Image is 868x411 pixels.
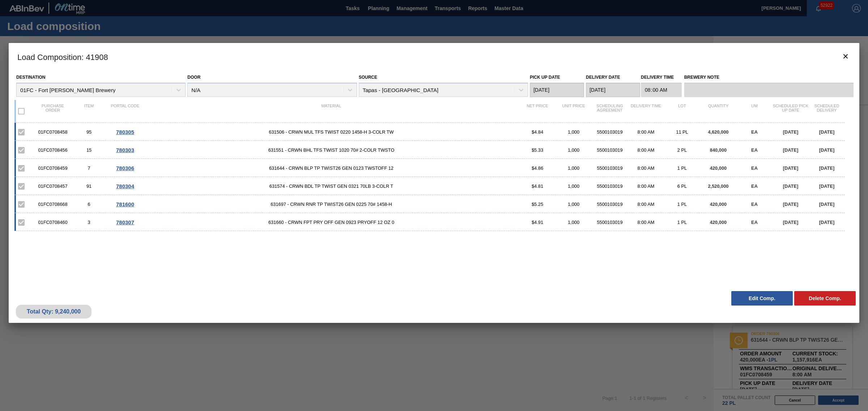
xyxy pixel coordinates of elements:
div: Item [71,104,107,119]
div: Net Price [519,104,556,119]
div: Scheduled Pick up Date [773,104,809,119]
div: Go to Order [107,129,143,135]
div: 5500103019 [592,147,628,153]
div: Unit Price [556,104,592,119]
div: 01FC0708459 [35,165,71,171]
span: 840,000 [710,147,727,153]
span: 780306 [116,165,134,171]
div: Go to Order [107,219,143,225]
div: Lot [664,104,700,119]
div: 01FC0708456 [35,147,71,153]
div: 5500103019 [592,220,628,225]
div: 1 PL [664,202,700,207]
div: 01FC0708457 [35,183,71,189]
span: [DATE] [819,147,834,153]
div: 2 PL [664,147,700,153]
span: 4,620,000 [708,129,729,135]
input: mm/dd/yyyy [586,83,640,97]
span: 780305 [116,129,134,135]
span: EA [751,129,758,135]
div: 5500103019 [592,165,628,171]
button: Delete Comp. [794,291,856,306]
div: Material [143,104,519,119]
h3: Load Composition : 41908 [9,43,859,70]
div: $4.91 [519,220,556,225]
div: $4.84 [519,129,556,135]
div: 7 [71,165,107,171]
div: 8:00 AM [628,129,664,135]
span: [DATE] [819,202,834,207]
div: 01FC0708458 [35,129,71,135]
label: Pick up Date [530,75,560,80]
span: [DATE] [783,183,798,189]
div: 6 [71,202,107,207]
span: EA [751,202,758,207]
span: [DATE] [819,183,834,189]
span: EA [751,183,758,189]
div: 11 PL [664,129,700,135]
div: UM [736,104,773,119]
span: [DATE] [783,147,798,153]
span: 631574 - CRWN BDL TP TWIST GEN 0321 70LB 3-COLR T [143,183,519,189]
div: Quantity [700,104,736,119]
div: $5.25 [519,202,556,207]
span: 420,000 [710,220,727,225]
div: 01FC0708460 [35,220,71,225]
label: Destination [16,75,45,80]
div: 01FC0708668 [35,202,71,207]
label: Source [359,75,377,80]
div: 1,000 [556,220,592,225]
span: 631660 - CRWN FPT PRY OFF GEN 0923 PRYOFF 12 OZ 0 [143,220,519,225]
span: 780303 [116,147,134,153]
div: 8:00 AM [628,165,664,171]
div: 1 PL [664,220,700,225]
div: $5.33 [519,147,556,153]
span: 420,000 [710,165,727,171]
span: 420,000 [710,202,727,207]
div: Portal code [107,104,143,119]
div: 95 [71,129,107,135]
span: [DATE] [783,220,798,225]
span: [DATE] [783,202,798,207]
div: 1 PL [664,165,700,171]
div: Go to Order [107,147,143,153]
div: 8:00 AM [628,202,664,207]
div: Go to Order [107,165,143,171]
div: $4.86 [519,165,556,171]
div: 8:00 AM [628,220,664,225]
div: Delivery Time [628,104,664,119]
div: 1,000 [556,202,592,207]
div: Scheduling Agreement [592,104,628,119]
span: 631644 - CRWN BLP TP TWIST26 GEN 0123 TWSTOFF 12 [143,165,519,171]
div: 1,000 [556,165,592,171]
div: 8:00 AM [628,147,664,153]
label: Brewery Note [684,72,854,83]
span: 631506 - CRWN MUL TFS TWIST 0220 1458-H 3-COLR TW [143,129,519,135]
div: Scheduled Delivery [809,104,845,119]
div: Total Qty: 9,240,000 [21,308,86,315]
div: 91 [71,183,107,189]
label: Delivery Time [641,72,682,83]
span: [DATE] [819,220,834,225]
span: 631551 - CRWN BHL TFS TWIST 1020 70# 2-COLR TWSTO [143,147,519,153]
div: 5500103019 [592,202,628,207]
div: 8:00 AM [628,183,664,189]
div: Go to Order [107,201,143,207]
span: [DATE] [819,165,834,171]
div: Purchase order [35,104,71,119]
span: EA [751,220,758,225]
span: [DATE] [783,165,798,171]
span: 780304 [116,183,134,189]
span: [DATE] [783,129,798,135]
div: 1,000 [556,183,592,189]
span: [DATE] [819,129,834,135]
input: mm/dd/yyyy [530,83,584,97]
div: 15 [71,147,107,153]
label: Door [187,75,200,80]
button: Edit Comp. [731,291,793,306]
div: Go to Order [107,183,143,189]
span: 631697 - CRWN RNR TP TWIST26 GEN 0225 70# 1458-H [143,202,519,207]
span: 780307 [116,219,134,225]
span: 781600 [116,201,134,207]
div: 3 [71,220,107,225]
